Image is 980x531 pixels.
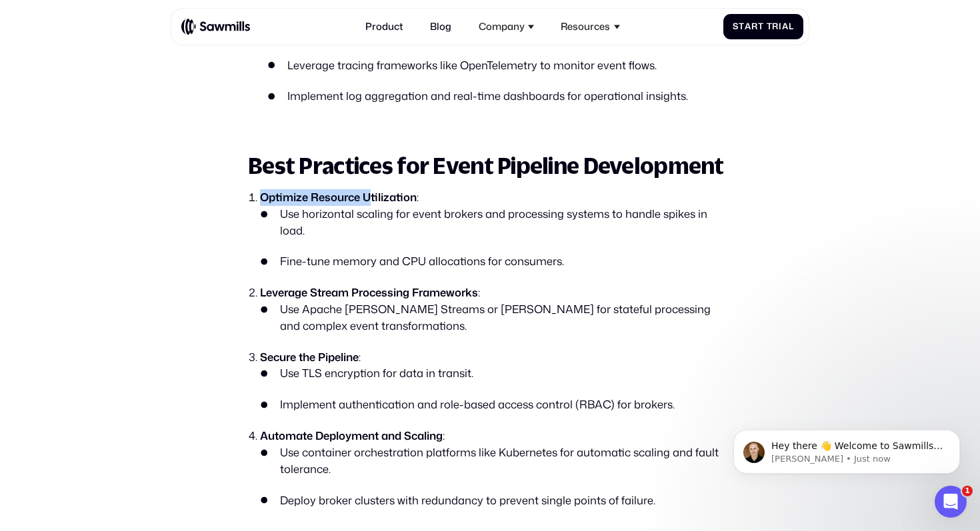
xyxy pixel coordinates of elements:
[772,21,779,31] span: r
[248,29,732,124] li: :
[260,492,731,509] li: Deploy broker clusters with redundancy to prevent single points of failure.
[767,21,773,31] span: T
[713,402,980,495] iframe: Intercom notifications message
[260,253,731,270] li: Fine-tune memory and CPU allocations for consumers.
[260,365,731,382] li: Use TLS encryption for data in transit.
[723,14,804,39] a: StartTrial
[260,284,478,300] strong: Leverage Stream Processing Frameworks
[260,444,731,478] li: Use container orchestration platforms like Kubernetes for automatic scaling and fault tolerance.
[789,21,794,31] span: l
[553,13,627,40] div: Resources
[745,21,751,31] span: a
[260,206,731,239] li: Use horizontal scaling for event brokers and processing systems to handle spikes in load.
[260,284,731,334] li: :
[471,13,541,40] div: Company
[962,486,973,496] span: 1
[733,21,739,31] span: S
[260,428,731,508] li: :
[58,51,230,63] p: Message from Winston, sent Just now
[267,88,731,105] li: Implement log aggregation and real-time dashboards for operational insights.
[561,21,610,33] div: Resources
[751,21,758,31] span: r
[935,486,967,518] iframe: Intercom live chat
[260,301,731,334] li: Use Apache [PERSON_NAME] Streams or [PERSON_NAME] for stateful processing and complex event trans...
[758,21,764,31] span: t
[782,21,789,31] span: a
[423,13,459,40] a: Blog
[260,349,731,413] li: :
[267,57,731,74] li: Leverage tracing frameworks like OpenTelemetry to monitor event flows.
[358,13,411,40] a: Product
[260,349,359,364] strong: Secure the Pipeline
[739,21,745,31] span: t
[779,21,782,31] span: i
[260,428,443,443] strong: Automate Deployment and Scaling
[58,39,229,115] span: Hey there 👋 Welcome to Sawmills. The smart telemetry management platform that solves cost, qualit...
[260,396,731,413] li: Implement authentication and role-based access control (RBAC) for brokers.
[479,21,525,33] div: Company
[248,154,732,179] h2: Best Practices for Event Pipeline Development
[260,189,417,205] strong: Optimize Resource Utilization
[260,189,731,270] li: :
